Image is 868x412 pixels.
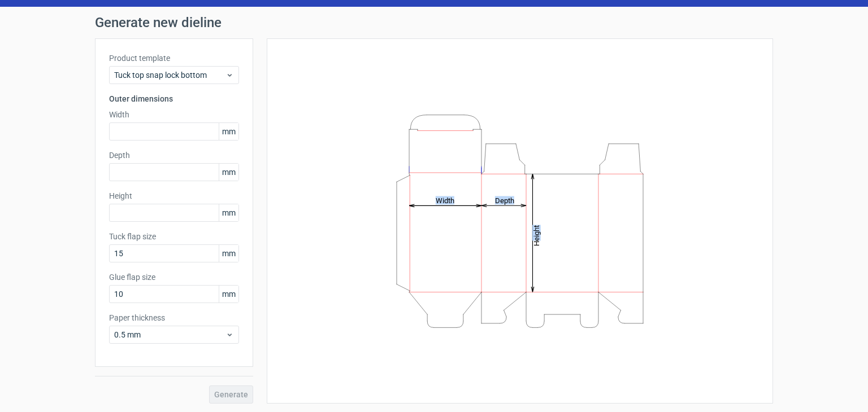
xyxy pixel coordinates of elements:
[219,164,238,181] span: mm
[219,286,238,303] span: mm
[109,190,239,201] label: Height
[109,312,239,323] label: Paper thickness
[495,196,514,204] tspan: Depth
[109,150,239,161] label: Depth
[532,225,541,246] tspan: Height
[114,329,225,340] span: 0.5 mm
[109,52,239,64] label: Product template
[114,69,225,81] span: Tuck top snap lock bottom
[219,204,238,221] span: mm
[219,123,238,140] span: mm
[109,271,239,283] label: Glue flap size
[95,16,773,29] h1: Generate new dieline
[219,245,238,262] span: mm
[436,196,454,204] tspan: Width
[109,93,239,104] h3: Outer dimensions
[109,231,239,242] label: Tuck flap size
[109,109,239,120] label: Width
